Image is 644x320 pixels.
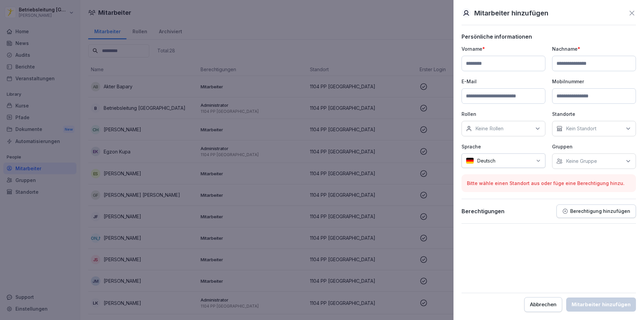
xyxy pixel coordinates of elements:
[474,8,548,18] p: Mitarbeiter hinzufügen
[462,110,545,118] p: Rollen
[466,157,474,164] img: de.svg
[552,78,636,85] p: Mobilnummer
[566,158,597,165] p: Keine Gruppe
[552,143,636,150] p: Gruppen
[462,45,545,52] p: Vorname
[462,208,504,215] p: Berechtigungen
[524,297,562,312] button: Abbrechen
[530,301,556,308] div: Abbrechen
[462,143,545,150] p: Sprache
[552,45,636,52] p: Nachname
[556,204,636,218] button: Berechtigung hinzufügen
[462,78,545,85] p: E-Mail
[566,298,636,312] button: Mitarbeiter hinzufügen
[570,209,630,214] p: Berechtigung hinzufügen
[462,33,636,40] p: Persönliche informationen
[467,180,631,187] p: Bitte wähle einen Standort aus oder füge eine Berechtigung hinzu.
[572,301,631,308] div: Mitarbeiter hinzufügen
[475,125,503,132] p: Keine Rollen
[462,153,545,168] div: Deutsch
[566,125,596,132] p: Kein Standort
[552,110,636,118] p: Standorte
